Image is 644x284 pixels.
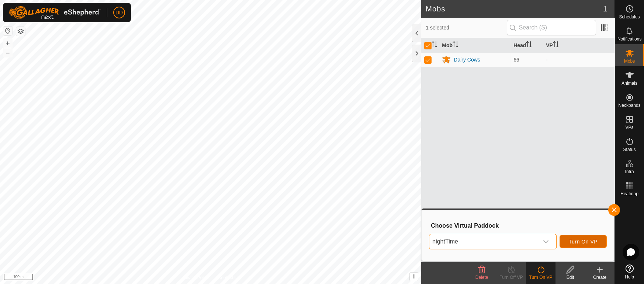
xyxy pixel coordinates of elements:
div: Turn On VP [526,274,555,281]
button: – [3,48,12,57]
input: Search (S) [507,20,596,35]
p-sorticon: Activate to sort [553,42,559,48]
div: Edit [555,274,585,281]
span: Heatmap [620,192,638,196]
button: i [410,273,418,281]
div: Turn Off VP [496,274,526,281]
a: Contact Us [218,274,240,281]
span: Schedules [619,15,640,19]
td: - [543,52,614,67]
button: Turn On VP [560,235,607,248]
span: Turn On VP [569,239,598,245]
span: Animals [622,81,637,85]
button: Map Layers [16,27,25,36]
span: Delete [475,275,488,280]
span: 1 selected [426,24,506,32]
span: Status [623,147,636,152]
div: Create [585,274,614,281]
button: Reset Map [3,27,12,35]
a: Privacy Policy [181,274,209,281]
div: dropdown trigger [539,234,553,249]
span: Infra [625,169,634,174]
span: Help [625,275,634,279]
span: 1 [603,3,607,14]
p-sorticon: Activate to sort [526,42,532,48]
th: Mob [439,38,510,53]
h3: Choose Virtual Paddock [431,222,607,229]
img: Gallagher Logo [9,6,101,19]
th: Head [510,38,543,53]
span: Notifications [617,37,641,41]
div: Dairy Cows [454,56,480,64]
span: DD [115,9,123,17]
span: nightTime [429,234,538,249]
span: i [413,273,415,280]
span: Neckbands [618,103,640,108]
span: Mobs [624,59,635,63]
span: VPs [625,125,633,130]
p-sorticon: Activate to sort [432,42,437,48]
a: Help [615,262,644,282]
p-sorticon: Activate to sort [453,42,458,48]
button: + [3,39,12,48]
span: 66 [513,57,519,63]
h2: Mobs [426,4,603,13]
th: VP [543,38,614,53]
